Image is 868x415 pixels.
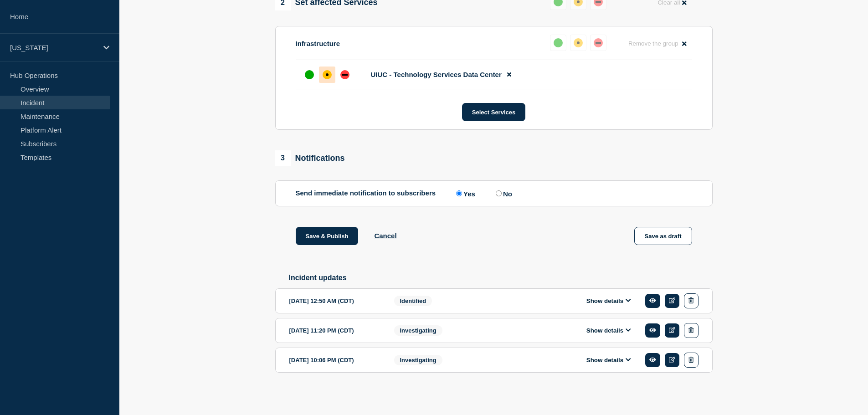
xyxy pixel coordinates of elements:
[296,189,692,198] div: Send immediate notification to subscribers
[296,227,359,245] button: Save & Publish
[550,35,566,51] button: up
[584,356,634,364] button: Show details
[296,189,436,198] p: Send immediate notification to subscribers
[493,189,512,198] label: No
[623,35,692,52] button: Remove the group
[394,296,432,306] span: Identified
[289,353,380,368] div: [DATE] 10:06 PM (CDT)
[570,35,586,51] button: affected
[456,190,462,196] input: Yes
[394,355,442,365] span: Investigating
[371,71,502,78] span: UIUC - Technology Services Data Center
[590,35,606,51] button: down
[574,38,583,47] div: affected
[10,44,98,51] p: [US_STATE]
[628,40,678,47] span: Remove the group
[289,274,713,282] h2: Incident updates
[340,70,349,79] div: down
[305,70,314,79] div: up
[584,327,634,334] button: Show details
[394,325,442,336] span: Investigating
[554,38,563,47] div: up
[289,293,380,308] div: [DATE] 12:50 AM (CDT)
[594,38,603,47] div: down
[584,297,634,305] button: Show details
[289,323,380,338] div: [DATE] 11:20 PM (CDT)
[323,70,332,79] div: affected
[296,40,340,47] p: Infrastructure
[454,189,475,198] label: Yes
[374,232,396,240] button: Cancel
[462,103,525,121] button: Select Services
[275,150,345,166] div: Notifications
[496,190,502,196] input: No
[634,227,692,245] button: Save as draft
[275,150,291,166] span: 3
